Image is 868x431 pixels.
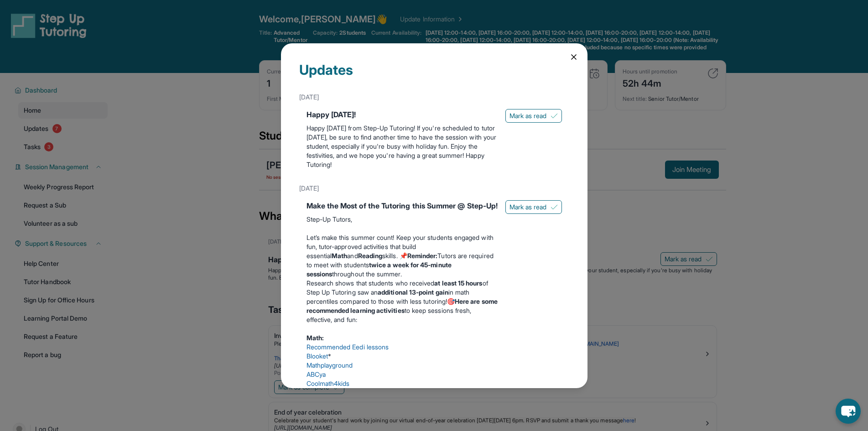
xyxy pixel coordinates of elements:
strong: Reminder: [407,252,438,260]
div: [DATE] [299,180,569,197]
strong: Math [332,252,347,260]
a: Mathplayground [307,361,353,369]
div: Make the Most of the Tutoring this Summer @ Step-Up! [307,200,498,211]
p: Research shows that students who received of Step Up Tutoring saw an in math percentiles compared... [307,279,498,324]
strong: at least 15 hours [434,279,482,287]
span: Mark as read [509,203,547,212]
div: Happy [DATE]! [307,109,498,120]
p: Step-Up Tutors, [307,215,498,224]
a: Blooket [307,352,328,360]
p: Happy [DATE] from Step-Up Tutoring! If you're scheduled to tutor [DATE], be sure to find another ... [307,124,498,169]
a: Coolmath4kids [307,379,350,387]
a: ABCya [307,370,326,378]
div: [DATE] [299,89,569,105]
a: Recommended Eedi lessons [307,343,389,351]
button: Mark as read [505,200,562,214]
strong: twice a week for 45-minute sessions [307,261,452,278]
strong: Math: [307,334,324,342]
span: Mark as read [509,111,547,120]
div: Updates [299,62,569,89]
img: Mark as read [551,203,558,211]
strong: additional 13-point gain [378,288,448,296]
button: chat-button [836,399,861,424]
img: Mark as read [551,112,558,119]
strong: Reading [358,252,383,260]
p: Let’s make this summer count! Keep your students engaged with fun, tutor-approved activities that... [307,233,498,279]
button: Mark as read [505,109,562,123]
